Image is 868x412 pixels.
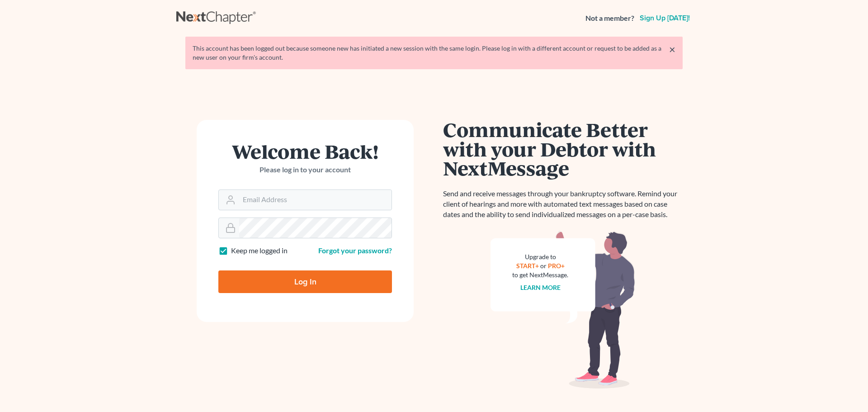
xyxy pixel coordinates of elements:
[520,284,561,291] a: Learn more
[638,14,692,22] a: Sign up [DATE]!
[585,13,634,24] strong: Not a member?
[512,252,568,261] div: Upgrade to
[218,142,392,161] h1: Welcome Back!
[318,246,392,255] a: Forgot your password?
[540,262,547,270] span: or
[669,44,675,55] a: ×
[231,246,288,256] label: Keep me logged in
[443,189,683,220] p: Send and receive messages through your bankruptcy software. Remind your client of hearings and mo...
[239,190,392,210] input: Email Address
[516,262,539,270] a: START+
[548,262,565,270] a: PRO+
[218,270,392,293] input: Log In
[491,231,635,389] img: nextmessage_bg-59042aed3d76b12b5cd301f8e5b87938c9018125f34e5fa2b7a6b67550977c72.svg
[443,120,683,178] h1: Communicate Better with your Debtor with NextMessage
[193,44,675,62] div: This account has been logged out because someone new has initiated a new session with the same lo...
[218,165,392,175] p: Please log in to your account
[512,270,568,279] div: to get NextMessage.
